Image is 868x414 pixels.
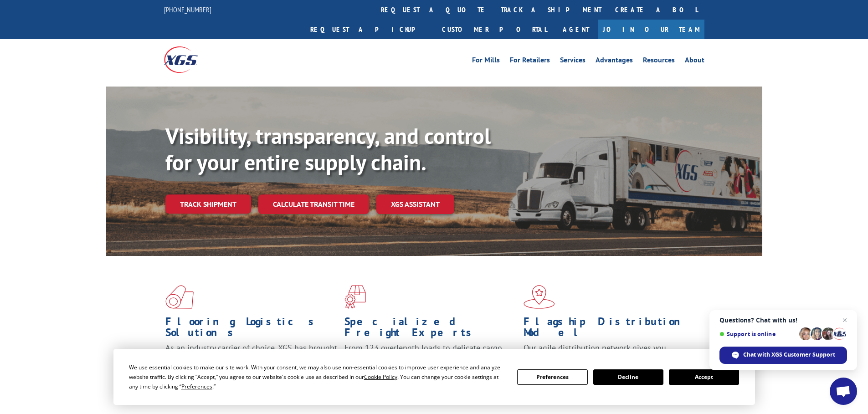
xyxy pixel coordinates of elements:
h1: Flagship Distribution Model [524,316,696,342]
button: Accept [669,369,739,385]
a: Advantages [596,56,633,66]
a: Services [560,56,586,66]
span: Support is online [719,331,796,337]
span: Questions? Chat with us! [719,317,847,324]
span: Preferences [181,383,212,390]
div: Open chat [830,378,857,405]
span: Our agile distribution network gives you nationwide inventory management on demand. [524,342,691,364]
a: Calculate transit time [258,194,369,214]
h1: Flooring Logistics Solutions [165,316,338,342]
a: [PHONE_NUMBER] [164,5,211,14]
p: From 123 overlength loads to delicate cargo, our experienced staff knows the best way to move you... [344,342,517,383]
b: Visibility, transparency, and control for your entire supply chain. [165,122,491,176]
div: We use essential cookies to make our site work. With your consent, we may also use non-essential ... [129,363,506,391]
a: Track shipment [165,194,251,214]
a: Resources [643,56,675,66]
img: xgs-icon-focused-on-flooring-red [344,285,366,309]
div: Cookie Consent Prompt [113,349,755,405]
button: Decline [593,369,663,385]
img: xgs-icon-total-supply-chain-intelligence-red [165,285,194,309]
button: Preferences [517,369,587,385]
a: Join Our Team [598,20,704,39]
span: Close chat [839,315,850,326]
span: Chat with XGS Customer Support [743,351,835,359]
span: Cookie Policy [364,373,397,381]
a: For Mills [472,56,500,66]
span: As an industry carrier of choice, XGS has brought innovation and dedication to flooring logistics... [165,342,337,375]
a: Request a pickup [303,20,435,39]
a: Customer Portal [435,20,554,39]
a: About [685,56,704,66]
h1: Specialized Freight Experts [344,316,517,342]
div: Chat with XGS Customer Support [719,347,847,364]
a: XGS ASSISTANT [376,194,454,214]
a: For Retailers [510,56,550,66]
a: Agent [554,20,598,39]
img: xgs-icon-flagship-distribution-model-red [524,285,555,309]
